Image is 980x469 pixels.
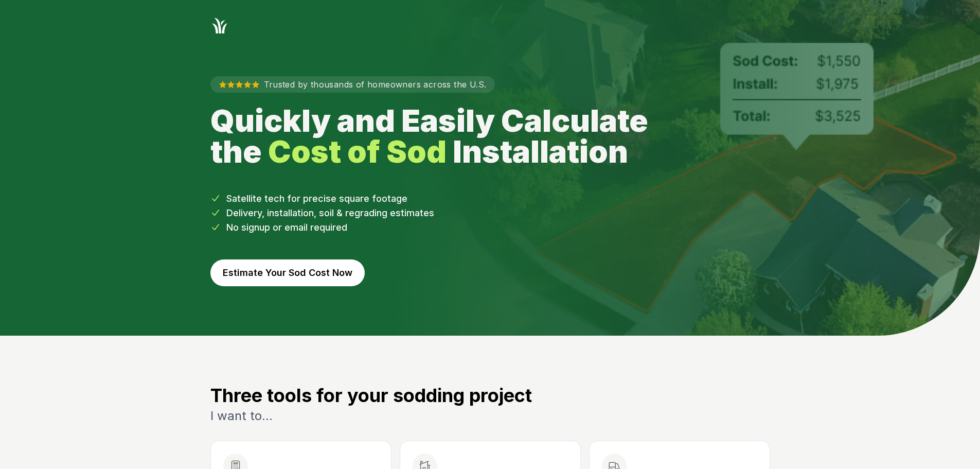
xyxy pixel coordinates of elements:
li: Delivery, installation, soil & regrading [210,206,770,220]
h3: Three tools for your sodding project [210,385,770,406]
li: Satellite tech for precise square footage [210,192,770,206]
p: I want to... [210,408,770,424]
h1: Quickly and Easily Calculate the Installation [210,105,671,167]
span: estimates [390,207,434,218]
p: Trusted by thousands of homeowners across the U.S. [210,76,495,93]
button: Estimate Your Sod Cost Now [210,259,365,286]
strong: Cost of Sod [268,133,447,170]
li: No signup or email required [210,220,770,235]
